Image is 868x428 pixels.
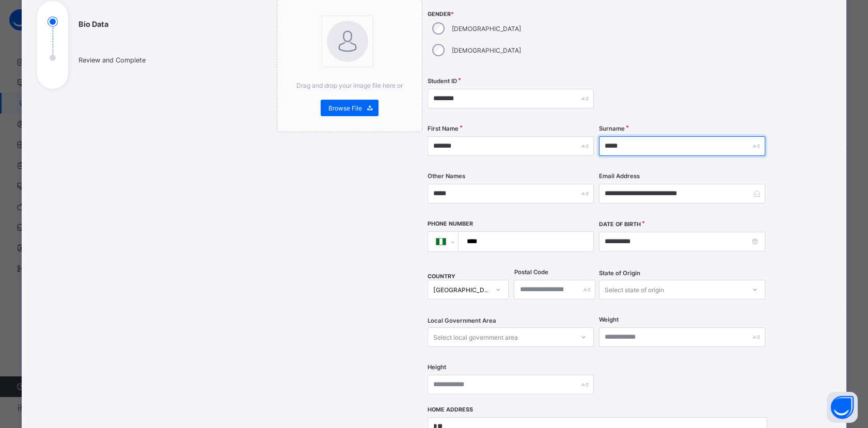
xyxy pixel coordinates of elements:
label: Date of Birth [599,221,641,228]
span: Browse File [328,104,362,112]
label: Postal Code [514,268,548,276]
label: Phone Number [428,220,473,227]
label: Height [428,363,446,371]
span: Gender [428,11,594,18]
label: Surname [599,125,625,132]
label: [DEMOGRAPHIC_DATA] [452,25,521,33]
span: Local Government Area [428,317,496,324]
img: bannerImage [327,21,368,62]
label: Student ID [428,77,457,85]
label: Weight [599,316,619,323]
div: Select state of origin [605,280,664,299]
label: Other Names [428,172,465,180]
button: Open asap [827,392,858,423]
div: Select local government area [433,327,518,347]
span: Drag and drop your image file here or [296,82,403,89]
div: [GEOGRAPHIC_DATA] [433,286,490,294]
span: COUNTRY [428,273,455,280]
label: [DEMOGRAPHIC_DATA] [452,46,521,54]
label: Email Address [599,172,640,180]
span: State of Origin [599,270,640,277]
label: Home Address [428,406,473,413]
label: First Name [428,125,459,132]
